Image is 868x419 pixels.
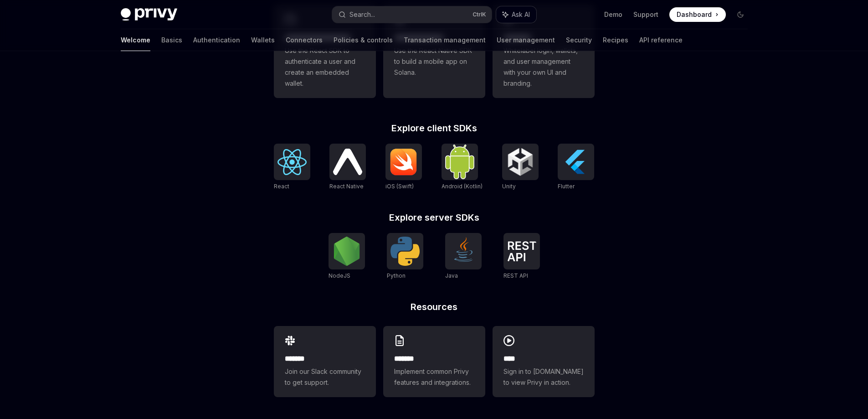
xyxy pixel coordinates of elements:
a: UnityUnity [502,144,539,191]
a: **** *****Whitelabel login, wallets, and user management with your own UI and branding. [493,5,595,98]
span: Python [387,272,406,279]
h2: Explore server SDKs [274,213,595,222]
span: REST API [503,272,528,279]
h2: Resources [274,302,595,311]
img: iOS (Swift) [389,148,418,176]
a: **** **Join our Slack community to get support. [274,326,376,397]
span: Flutter [558,183,575,190]
img: Java [449,237,478,266]
a: Dashboard [669,7,726,22]
a: API reference [639,29,683,51]
img: React [277,149,307,175]
span: Implement common Privy features and integrations. [394,366,474,388]
img: React Native [333,149,362,175]
a: **** **** **** ***Use the React Native SDK to build a mobile app on Solana. [383,5,485,98]
a: Support [633,10,658,19]
span: Use the React SDK to authenticate a user and create an embedded wallet. [285,45,365,89]
div: Search... [349,9,375,20]
a: Basics [161,29,182,51]
span: Dashboard [677,10,712,19]
button: Toggle dark mode [733,7,748,22]
a: Android (Kotlin)Android (Kotlin) [442,144,483,191]
a: **** **Implement common Privy features and integrations. [383,326,485,397]
span: Ctrl K [473,11,486,18]
a: Security [566,29,592,51]
img: Unity [506,147,535,176]
span: Ask AI [512,10,530,19]
span: React [274,183,289,190]
a: Recipes [603,29,628,51]
a: Wallets [251,29,275,51]
span: Use the React Native SDK to build a mobile app on Solana. [394,45,474,78]
button: Search...CtrlK [332,6,492,23]
span: Sign in to [DOMAIN_NAME] to view Privy in action. [503,366,584,388]
span: NodeJS [329,272,350,279]
span: Unity [502,183,516,190]
img: Flutter [561,147,591,176]
a: FlutterFlutter [558,144,594,191]
h2: Explore client SDKs [274,124,595,133]
a: PythonPython [387,233,423,280]
a: Connectors [286,29,323,51]
span: React Native [329,183,364,190]
a: Authentication [193,29,240,51]
a: Policies & controls [334,29,393,51]
span: Java [445,272,458,279]
img: Android (Kotlin) [445,145,474,179]
a: Transaction management [404,29,486,51]
a: React NativeReact Native [329,144,366,191]
span: Whitelabel login, wallets, and user management with your own UI and branding. [503,45,584,89]
a: User management [497,29,555,51]
a: REST APIREST API [503,233,540,280]
img: dark logo [121,8,177,21]
img: REST API [507,241,536,261]
img: NodeJS [332,237,361,266]
a: Welcome [121,29,150,51]
span: iOS (Swift) [385,183,414,190]
a: NodeJSNodeJS [329,233,365,280]
a: iOS (Swift)iOS (Swift) [385,144,422,191]
a: ****Sign in to [DOMAIN_NAME] to view Privy in action. [493,326,595,397]
a: Demo [604,10,622,19]
img: Python [390,237,420,266]
button: Ask AI [496,6,536,23]
a: JavaJava [445,233,482,280]
span: Join our Slack community to get support. [285,366,365,388]
a: ReactReact [274,144,310,191]
span: Android (Kotlin) [442,183,483,190]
